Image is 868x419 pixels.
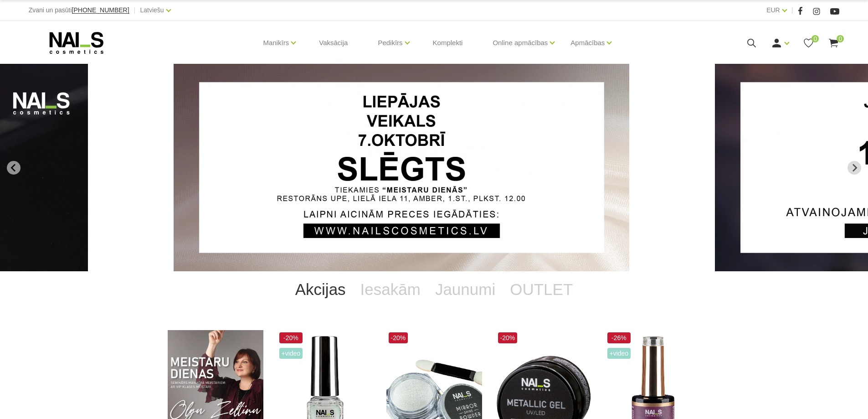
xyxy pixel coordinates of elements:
[812,35,819,42] span: 0
[493,25,548,61] a: Online apmācības
[503,271,580,308] a: OUTLET
[428,271,503,308] a: Jaunumi
[766,5,780,16] a: EUR
[570,25,605,61] a: Apmācības
[174,64,694,271] li: 1 of 13
[7,161,21,175] button: Go to last slide
[72,7,129,14] a: [PHONE_NUMBER]
[29,5,129,16] div: Zvani un pasūti
[498,332,518,343] span: -20%
[828,37,839,49] a: 0
[140,5,164,16] a: Latviešu
[279,348,303,359] span: +Video
[803,37,814,49] a: 0
[389,332,408,343] span: -20%
[607,332,631,343] span: -26%
[378,25,402,61] a: Pedikīrs
[607,348,631,359] span: +Video
[426,21,470,65] a: Komplekti
[288,271,353,308] a: Akcijas
[279,332,303,343] span: -20%
[353,271,428,308] a: Iesakām
[263,25,289,61] a: Manikīrs
[847,161,861,175] button: Next slide
[134,5,136,16] span: |
[837,35,844,42] span: 0
[791,5,793,16] span: |
[312,21,355,65] a: Vaksācija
